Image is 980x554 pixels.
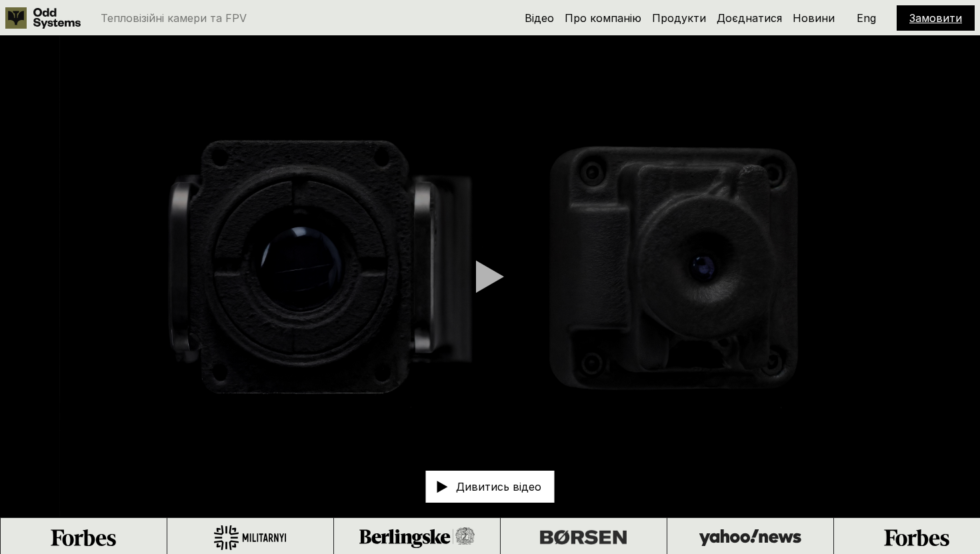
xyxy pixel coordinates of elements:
a: Відео [525,11,554,25]
p: Тепловізійні камери та FPV [101,13,247,23]
p: Eng [857,13,876,23]
a: Новини [793,11,835,25]
p: Дивитись відео [456,481,541,492]
a: Продукти [652,11,706,25]
a: Замовити [909,11,962,25]
a: Про компанію [565,11,641,25]
a: Доєднатися [717,11,782,25]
